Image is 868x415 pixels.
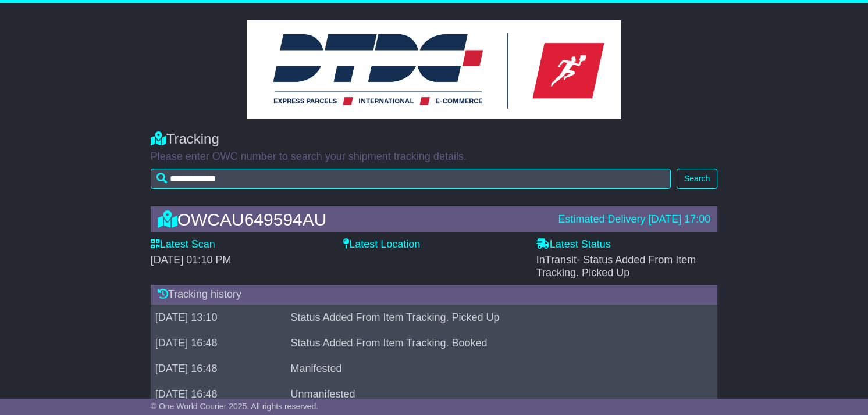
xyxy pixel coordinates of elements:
[151,285,718,305] div: Tracking history
[677,169,717,189] button: Search
[536,238,611,251] label: Latest Status
[151,381,286,407] td: [DATE] 16:48
[536,254,696,278] span: - Status Added From Item Tracking. Picked Up
[151,254,232,266] span: [DATE] 01:10 PM
[286,330,700,356] td: Status Added From Item Tracking. Booked
[151,330,286,356] td: [DATE] 16:48
[343,238,420,251] label: Latest Location
[558,213,711,226] div: Estimated Delivery [DATE] 17:00
[151,402,319,411] span: © One World Courier 2025. All rights reserved.
[151,131,718,148] div: Tracking
[151,151,718,163] p: Please enter OWC number to search your shipment tracking details.
[247,20,621,119] img: GetCustomerLogo
[151,356,286,381] td: [DATE] 16:48
[152,210,553,229] div: OWCAU649594AU
[286,381,700,407] td: Unmanifested
[286,356,700,381] td: Manifested
[151,305,286,330] td: [DATE] 13:10
[286,305,700,330] td: Status Added From Item Tracking. Picked Up
[536,254,696,278] span: InTransit
[151,238,215,251] label: Latest Scan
